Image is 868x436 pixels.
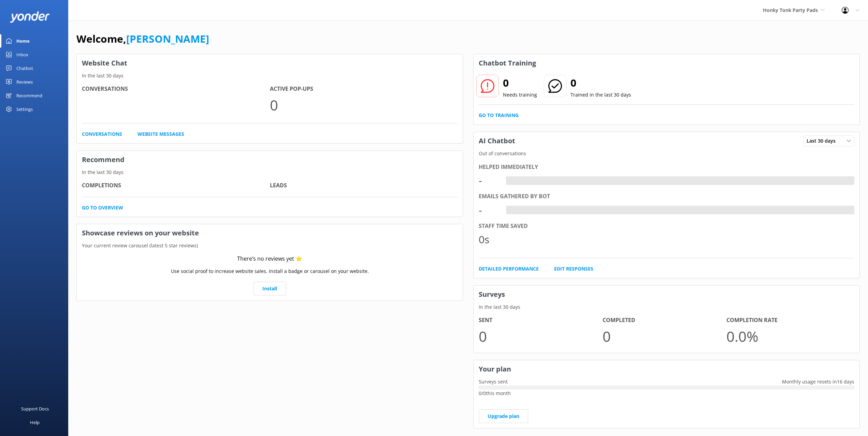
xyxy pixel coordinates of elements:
p: 0 [270,93,458,116]
h3: Recommend [77,151,463,169]
a: Go to overview [82,204,123,212]
p: In the last 30 days [474,303,859,311]
div: Settings [16,102,33,116]
a: Upgrade plan [479,409,528,423]
p: In the last 30 days [77,169,463,176]
h4: Completed [603,316,726,325]
p: 0.0 % [726,325,850,348]
div: Home [16,34,30,48]
p: Needs training [503,91,537,99]
div: Chatbot [16,61,33,75]
p: 0 [603,325,726,348]
div: - [506,176,511,185]
div: - [506,206,511,215]
h4: Conversations [82,85,270,93]
div: 0s [479,231,499,248]
h1: Welcome, [76,31,209,47]
h2: 0 [570,75,631,91]
p: Use social proof to increase website sales. Install a badge or carousel on your website. [171,267,369,275]
a: Detailed Performance [479,265,539,273]
h3: Your plan [474,360,859,378]
div: - [479,202,499,218]
h3: Surveys [474,286,859,303]
div: Support Docs [21,402,49,416]
div: Helped immediately [479,163,854,172]
a: Website Messages [138,130,184,138]
h2: 0 [503,75,537,91]
a: Conversations [82,130,122,138]
h4: Active Pop-ups [270,85,458,93]
div: Help [30,416,40,429]
h3: AI Chatbot [474,132,520,150]
p: In the last 30 days [77,72,463,79]
h4: Completions [82,181,270,190]
img: yonder-white-logo.png [10,11,49,23]
div: - [479,172,499,189]
p: 0 / 0 this month [479,390,854,397]
div: Reviews [16,75,33,89]
h3: Showcase reviews on your website [77,224,463,242]
p: Trained in the last 30 days [570,91,631,99]
div: Recommend [16,89,42,102]
p: Monthly usage resets in 16 days [777,378,859,386]
span: Last 30 days [807,137,840,145]
h3: Website Chat [77,54,463,72]
a: [PERSON_NAME] [126,32,209,46]
h4: Leads [270,181,458,190]
p: Surveys sent [474,378,513,386]
h4: Sent [479,316,603,325]
p: Out of conversations [474,150,859,157]
div: There’s no reviews yet ⭐ [237,255,302,263]
p: 0 [479,325,603,348]
span: Honky Tonk Party Pads [763,7,818,13]
h3: Chatbot Training [474,54,541,72]
div: Staff time saved [479,222,854,231]
div: Inbox [16,48,28,61]
h4: Completion Rate [726,316,850,325]
a: Go to Training [479,112,519,119]
a: Edit Responses [554,265,593,273]
a: Install [254,282,286,295]
p: Your current review carousel (latest 5 star reviews) [77,242,463,249]
div: Emails gathered by bot [479,192,854,201]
